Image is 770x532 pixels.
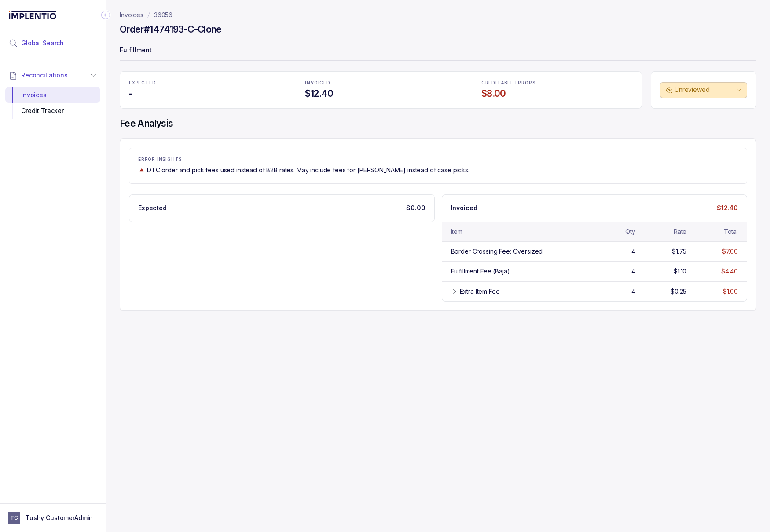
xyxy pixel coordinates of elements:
[120,117,756,130] h4: Fee Analysis
[460,287,500,296] div: Extra Item Fee
[723,287,738,296] div: $1.00
[8,512,98,524] button: User initialsTushy CustomerAdmin
[5,66,100,85] button: Reconciliations
[100,10,111,20] div: Collapse Icon
[138,204,167,212] p: Expected
[671,287,686,296] div: $0.25
[631,267,635,276] div: 4
[138,157,738,162] p: ERROR INSIGHTS
[21,39,64,47] span: Global Search
[26,514,93,522] p: Tushy CustomerAdmin
[660,82,747,98] button: Unreviewed
[481,87,633,100] h4: $8.00
[120,11,143,19] a: Invoices
[406,204,425,212] p: $0.00
[481,80,633,86] p: CREDITABLE ERRORS
[120,23,222,36] h4: Order #1474193-C-Clone
[129,87,280,100] h4: -
[21,71,68,80] span: Reconciliations
[631,247,635,256] div: 4
[451,204,477,212] p: Invoiced
[451,247,543,256] div: Border Crossing Fee: Oversized
[5,85,100,121] div: Reconciliations
[12,103,93,119] div: Credit Tracker
[674,227,686,236] div: Rate
[8,512,20,524] span: User initials
[631,287,635,296] div: 4
[451,227,462,236] div: Item
[12,87,93,103] div: Invoices
[672,247,686,256] div: $1.75
[138,167,145,173] img: trend image
[721,267,738,276] div: $4.40
[305,80,456,86] p: INVOICED
[674,267,686,276] div: $1.10
[724,227,738,236] div: Total
[120,11,172,19] nav: breadcrumb
[675,85,734,94] p: Unreviewed
[451,267,510,276] div: Fulfillment Fee (Baja)
[120,42,756,60] p: Fulfillment
[305,87,456,100] h4: $12.40
[129,80,280,86] p: EXPECTED
[154,11,172,19] a: 36056
[722,247,738,256] div: $7.00
[625,227,635,236] div: Qty
[147,166,469,175] p: DTC order and pick fees used instead of B2B rates. May include fees for [PERSON_NAME] instead of ...
[717,204,738,212] p: $12.40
